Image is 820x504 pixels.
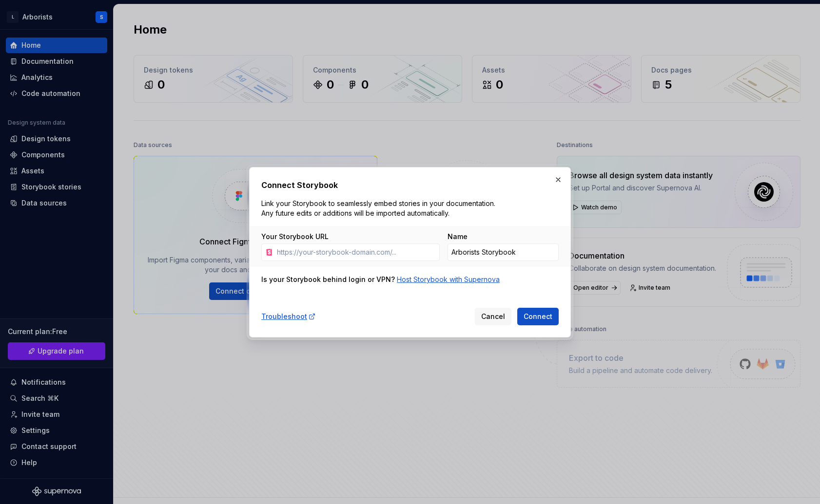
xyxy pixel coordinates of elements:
label: Name [448,232,468,242]
div: Is your Storybook behind login or VPN? [261,275,395,284]
span: Cancel [481,312,505,321]
input: Custom Storybook Name [448,243,559,261]
label: Your Storybook URL [261,232,329,242]
button: Cancel [475,308,511,325]
button: Connect [517,308,559,325]
p: Link your Storybook to seamlessly embed stories in your documentation. Any future edits or additi... [261,199,499,218]
input: https://your-storybook-domain.com/... [273,243,440,261]
span: Connect [524,312,552,321]
a: Troubleshoot [261,312,316,321]
h2: Connect Storybook [261,179,559,191]
a: Host Storybook with Supernova [397,275,500,284]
